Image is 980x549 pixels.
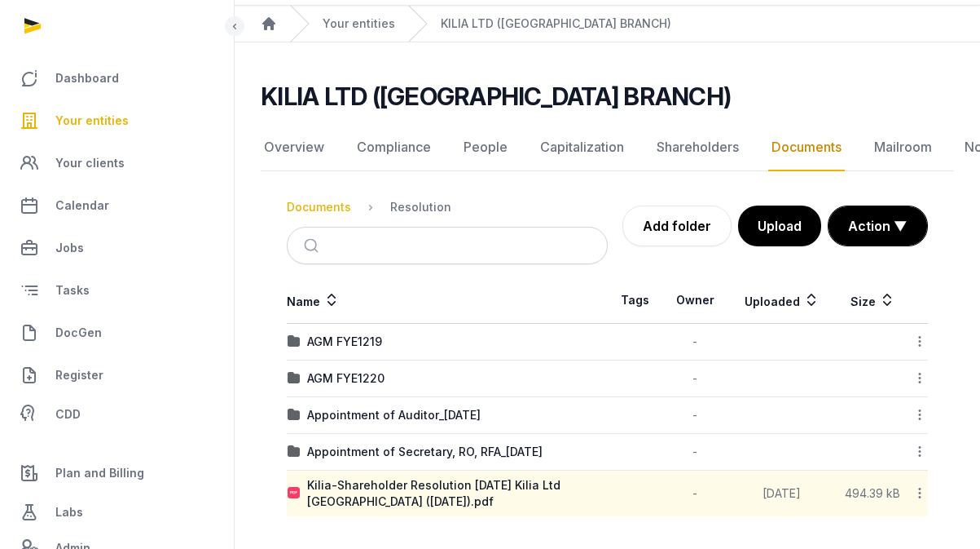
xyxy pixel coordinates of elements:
img: folder.svg [288,372,301,385]
div: Documents [287,199,351,215]
a: Overview [261,124,327,171]
button: Upload [738,206,821,246]
a: Your entities [13,101,221,140]
img: folder.svg [288,445,301,458]
span: [DATE] [762,486,801,500]
th: Size [836,277,909,324]
th: Owner [662,277,728,324]
td: - [662,324,728,361]
span: Your clients [55,153,125,173]
a: Calendar [13,186,221,225]
div: Resolution [390,199,451,215]
a: Labs [13,493,221,532]
td: - [662,361,728,397]
th: Uploaded [728,277,836,324]
td: - [662,434,728,471]
span: Register [55,365,103,385]
td: - [662,471,728,517]
a: DocGen [13,313,221,352]
span: Dashboard [55,69,119,88]
a: Shareholders [653,124,742,171]
a: Capitalization [537,124,627,171]
a: Jobs [13,228,221,268]
nav: Tabs [261,124,954,171]
a: Documents [768,124,845,171]
button: Action ▼ [828,206,927,246]
a: KILIA LTD ([GEOGRAPHIC_DATA] BRANCH) [441,15,671,32]
a: Register [13,356,221,395]
nav: Breadcrumb [287,188,608,227]
span: Calendar [55,196,109,215]
div: Appointment of Secretary, RO, RFA_[DATE] [307,444,543,460]
nav: Breadcrumb [235,6,980,42]
button: Submit [294,228,332,263]
a: Tasks [13,271,221,310]
th: Name [287,277,608,324]
span: Tasks [55,281,90,300]
a: CDD [13,398,221,431]
a: Mailroom [871,124,935,171]
a: Plan and Billing [13,454,221,493]
h2: KILIA LTD ([GEOGRAPHIC_DATA] BRANCH) [261,82,731,111]
a: Compliance [354,124,434,171]
div: Kilia-Shareholder Resolution [DATE] Kilia Ltd [GEOGRAPHIC_DATA] ([DATE]).pdf [307,477,607,510]
div: AGM FYE1220 [307,370,385,387]
span: DocGen [55,323,102,343]
a: Your entities [323,15,395,32]
a: Your clients [13,144,221,183]
div: Appointment of Auditor_[DATE] [307,407,481,423]
img: pdf.svg [288,487,301,500]
span: CDD [55,405,81,424]
span: Labs [55,503,83,522]
div: AGM FYE1219 [307,334,382,350]
td: - [662,397,728,434]
img: folder.svg [288,335,301,348]
span: Plan and Billing [55,463,144,483]
td: 494.39 kB [836,471,909,517]
a: Dashboard [13,59,221,98]
span: Your entities [55,111,129,131]
a: Add folder [622,206,732,246]
a: People [460,124,511,171]
img: folder.svg [288,409,301,422]
span: Jobs [55,238,84,258]
th: Tags [608,277,662,324]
